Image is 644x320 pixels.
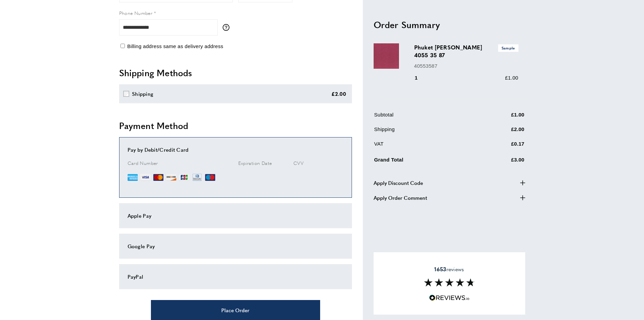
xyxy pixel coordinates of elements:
[429,295,470,301] img: Reviews.io 5 stars
[374,18,525,30] h2: Order Summary
[478,125,525,138] td: £2.00
[127,43,223,49] span: Billing address same as delivery address
[414,62,518,70] p: 40553587
[223,24,233,31] button: More information
[120,44,125,48] input: Billing address same as delivery address
[119,9,153,16] span: Phone Number
[478,140,525,153] td: £0.17
[414,73,427,82] div: 1
[331,90,347,98] div: £2.00
[374,154,477,169] td: Grand Total
[205,172,215,183] img: MI.webp
[238,159,272,166] span: Expiration Date
[166,172,176,183] img: DI.webp
[153,172,163,183] img: MC.webp
[478,110,525,124] td: £1.00
[293,159,304,166] span: CVV
[374,110,477,124] td: Subtotal
[374,43,399,69] img: Phuket Azalee 4055 35 87
[374,193,427,201] span: Apply Order Comment
[140,172,151,183] img: VI.webp
[179,172,189,183] img: JCB.webp
[434,266,464,273] span: reviews
[192,172,203,183] img: DN.webp
[414,43,518,59] h3: Phuket [PERSON_NAME] 4055 35 87
[505,74,518,80] span: £1.00
[434,265,446,273] strong: 1653
[424,278,475,286] img: Reviews section
[128,159,158,166] span: Card Number
[498,44,518,51] span: Sample
[119,120,352,132] h2: Payment Method
[128,273,343,281] div: PayPal
[374,140,477,153] td: VAT
[128,146,343,154] div: Pay by Debit/Credit Card
[128,242,343,250] div: Google Pay
[478,154,525,169] td: £3.00
[128,212,343,220] div: Apple Pay
[151,300,320,320] button: Place Order
[374,178,423,187] span: Apply Discount Code
[128,172,138,183] img: AE.webp
[374,125,477,138] td: Shipping
[119,67,352,79] h2: Shipping Methods
[132,90,153,98] div: Shipping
